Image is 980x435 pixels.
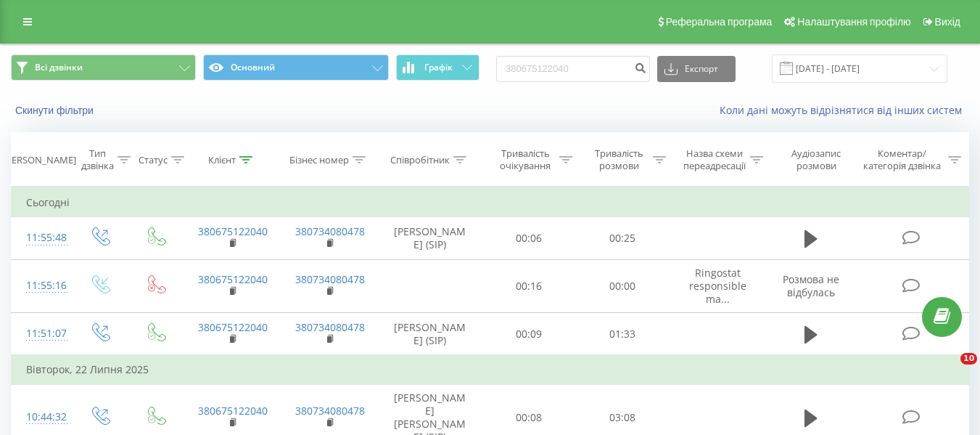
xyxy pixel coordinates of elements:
[931,353,965,388] iframe: Intercom live chat
[12,188,969,217] td: Сьогодні
[198,320,268,334] a: 380675122040
[295,224,365,238] a: 380734080478
[576,259,670,313] td: 00:00
[139,154,168,166] div: Статус
[289,154,349,166] div: Бізнес номер
[783,272,839,299] span: Розмова не відбулась
[860,147,944,172] div: Коментар/категорія дзвінка
[295,320,365,334] a: 380734080478
[496,56,650,82] input: Пошук за номером
[657,56,736,82] button: Експорт
[26,272,57,300] div: 11:55:16
[11,54,196,81] button: Всі дзвінки
[935,16,960,28] span: Вихід
[26,320,57,348] div: 11:51:07
[198,272,268,286] a: 380675122040
[35,62,83,73] span: Всі дзвінки
[208,154,236,166] div: Клієнт
[482,259,576,313] td: 00:16
[390,154,450,166] div: Співробітник
[589,147,649,172] div: Тривалість розмови
[780,147,853,172] div: Аудіозапис розмови
[797,16,910,28] span: Налаштування профілю
[11,104,101,117] button: Скинути фільтри
[378,313,482,356] td: [PERSON_NAME] (SIP)
[576,217,670,259] td: 00:25
[495,147,556,172] div: Тривалість очікування
[482,217,576,259] td: 00:06
[683,147,746,172] div: Назва схеми переадресації
[198,224,268,238] a: 380675122040
[203,54,388,81] button: Основний
[26,224,57,252] div: 11:55:48
[378,217,482,259] td: [PERSON_NAME] (SIP)
[198,404,268,418] a: 380675122040
[482,313,576,356] td: 00:09
[3,154,76,166] div: [PERSON_NAME]
[396,54,479,81] button: Графік
[576,313,670,356] td: 01:33
[666,16,773,28] span: Реферальна програма
[81,147,114,172] div: Тип дзвінка
[689,266,746,306] span: Ringostat responsible ma...
[720,103,969,117] a: Коли дані можуть відрізнятися вiд інших систем
[424,62,453,73] span: Графік
[26,403,57,431] div: 10:44:32
[960,353,977,365] span: 10
[295,272,365,286] a: 380734080478
[295,404,365,418] a: 380734080478
[12,355,969,384] td: Вівторок, 22 Липня 2025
